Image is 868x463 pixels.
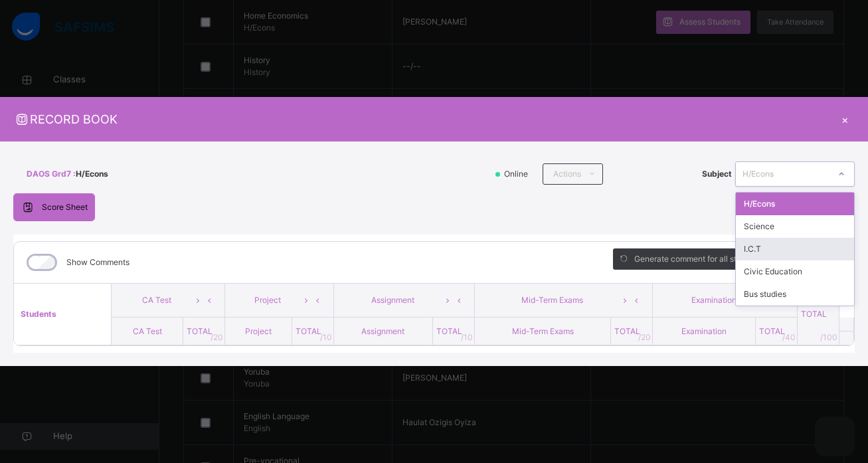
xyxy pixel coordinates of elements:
[736,238,854,260] div: I.C.T
[681,326,727,336] span: Examination
[798,284,839,345] th: TOTAL
[663,294,764,306] span: Examination
[553,168,581,180] span: Actions
[702,168,732,180] span: Subject
[820,331,837,343] span: /100
[634,253,758,265] span: Generate comment for all student
[27,168,76,180] span: DAOS Grd7 :
[42,201,88,213] span: Score Sheet
[320,331,332,343] span: / 10
[66,256,130,268] label: Show Comments
[235,294,300,306] span: Project
[503,168,536,180] span: Online
[736,193,854,215] div: H/Econs
[614,326,640,336] span: TOTAL
[485,294,620,306] span: Mid-Term Exams
[133,326,162,336] span: CA Test
[736,260,854,283] div: Civic Education
[736,283,854,306] div: Bus studies
[76,168,108,180] span: H/Econs
[296,326,321,336] span: TOTAL
[835,110,855,128] div: ×
[461,331,473,343] span: / 10
[512,326,574,336] span: Mid-Term Exams
[638,331,651,343] span: / 20
[245,326,272,336] span: Project
[187,326,213,336] span: TOTAL
[211,331,223,343] span: / 20
[13,110,835,128] span: RECORD BOOK
[436,326,462,336] span: TOTAL
[122,294,192,306] span: CA Test
[344,294,442,306] span: Assignment
[736,215,854,238] div: Science
[21,309,56,319] span: Students
[782,331,796,343] span: / 40
[759,326,785,336] span: TOTAL
[361,326,404,336] span: Assignment
[742,168,830,180] div: H/Econs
